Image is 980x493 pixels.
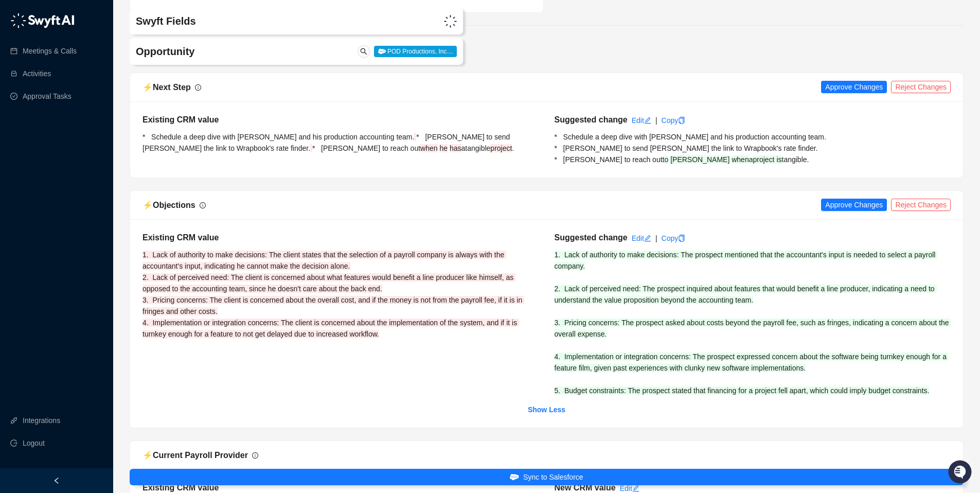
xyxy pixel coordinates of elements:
[620,484,639,492] a: Edit
[895,199,947,210] span: Reject Changes
[73,169,124,177] a: Powered byPylon
[130,469,964,485] button: Sync to Salesforce
[21,144,38,154] span: Docs
[10,10,31,31] img: Swyft AI
[23,410,60,431] a: Integrations
[195,84,201,91] span: info-circle
[644,117,651,124] span: edit
[23,86,72,107] a: Approval Tasks
[891,81,951,93] button: Reject Changes
[252,452,258,459] span: info-circle
[528,406,565,414] strong: Show Less
[142,251,524,338] span: 1. Lack of authority to make decisions: The client states that the selection of a payroll company...
[136,44,320,59] h4: Opportunity
[670,155,729,164] span: [PERSON_NAME]
[35,93,169,103] div: Start new chat
[807,155,809,164] span: .
[10,145,19,153] div: 📚
[895,81,947,93] span: Reject Changes
[23,433,45,453] span: Logout
[632,116,651,125] a: Edit
[732,155,749,164] span: when
[420,144,437,152] span: when
[678,235,685,242] span: copy
[35,103,130,112] div: We're available if you need us!
[644,235,651,242] span: edit
[10,93,29,112] img: 5124521997842_fc6d7dfcefe973c2e489_88.png
[142,451,248,460] span: ⚡️ Current Payroll Provider
[142,201,195,209] span: ⚡️ Objections
[825,81,883,93] span: Approve Changes
[662,116,686,125] a: Copy
[753,155,781,164] span: project is
[523,471,583,483] span: Sync to Salesforce
[102,169,124,177] span: Pylon
[10,58,187,74] h2: How can we help?
[632,234,651,242] a: Edit
[142,133,414,141] span: * Schedule a deep dive with [PERSON_NAME] and his production accounting team.
[200,202,206,208] span: info-circle
[23,63,51,84] a: Activities
[439,144,448,152] span: he
[374,47,457,55] a: POD Productions, Inc…
[23,41,77,61] a: Meetings & Calls
[461,144,466,152] span: a
[947,459,975,487] iframe: Open customer support
[821,81,887,93] button: Approve Changes
[555,133,826,141] span: * Schedule a deep dive with [PERSON_NAME] and his production accounting team.
[749,155,753,164] span: a
[891,199,951,211] button: Reject Changes
[555,232,628,244] h5: Suggested change
[782,155,807,164] span: tangible
[57,144,79,154] span: Status
[825,199,883,210] span: Approve Changes
[142,83,191,92] span: ⚡️ Next Step
[10,41,187,58] p: Welcome 👋
[10,439,17,447] span: logout
[512,144,514,152] span: .
[6,140,42,159] a: 📚Docs
[360,48,367,55] span: search
[632,485,639,492] span: edit
[10,13,75,28] img: logo-05li4sbe.png
[312,144,420,152] span: * [PERSON_NAME] to reach out
[175,96,187,109] button: Start new chat
[53,477,60,484] span: left
[663,155,669,164] span: to
[490,144,512,152] span: project
[555,114,628,126] h5: Suggested change
[821,199,887,211] button: Approve Changes
[142,232,539,244] h5: Existing CRM value
[142,133,512,152] span: * [PERSON_NAME] to send [PERSON_NAME] the link to Wrapbook's rate finder.
[555,251,951,395] span: 1. Lack of authority to make decisions: The prospect mentioned that the accountant's input is nee...
[142,114,539,126] h5: Existing CRM value
[655,115,657,126] div: |
[678,117,685,124] span: copy
[655,233,657,244] div: |
[42,140,83,159] a: 📶Status
[465,144,490,152] span: tangible
[136,14,320,28] h4: Swyft Fields
[555,155,663,164] span: * [PERSON_NAME] to reach out
[374,46,457,57] span: POD Productions, Inc…
[555,144,818,152] span: * [PERSON_NAME] to send [PERSON_NAME] the link to Wrapbook's rate finder.
[450,144,461,152] span: has
[662,234,686,242] a: Copy
[46,145,55,153] div: 📶
[444,15,457,28] img: Swyft Logo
